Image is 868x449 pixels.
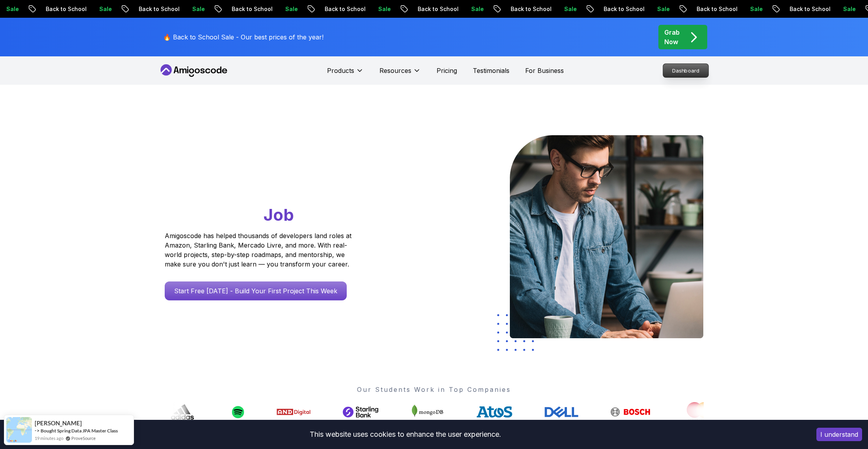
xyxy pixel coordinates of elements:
a: Start Free [DATE] - Build Your First Project This Week [165,281,347,300]
span: Job [264,205,294,225]
p: 🔥 Back to School Sale - Our best prices of the year! [163,32,323,42]
p: Sale [545,5,570,13]
button: Products [327,66,364,82]
a: Bought Spring Data JPA Master Class [41,428,118,434]
p: Sale [638,5,663,13]
div: This website uses cookies to enhance the user experience. [6,426,805,443]
p: Back to School [677,5,731,13]
p: Back to School [119,5,173,13]
p: Sale [452,5,477,13]
p: Sale [266,5,291,13]
p: Resources [379,66,411,75]
span: -> [35,427,40,434]
p: Products [327,66,354,75]
img: hero [510,135,703,338]
span: 19 minutes ago [35,435,63,442]
p: Back to School [26,5,80,13]
p: Back to School [770,5,824,13]
a: Dashboard [663,63,709,78]
p: Our Students Work in Top Companies [165,385,704,394]
p: Grab Now [664,28,680,47]
a: Testimonials [473,66,509,75]
p: Sale [731,5,756,13]
p: Back to School [491,5,545,13]
p: Dashboard [663,64,708,77]
p: Back to School [305,5,359,13]
p: Sale [359,5,384,13]
img: provesource social proof notification image [6,417,32,443]
p: Sale [173,5,198,13]
button: Resources [379,66,421,82]
p: Back to School [584,5,638,13]
p: Sale [824,5,849,13]
a: Pricing [437,66,457,75]
a: ProveSource [71,435,96,442]
p: Back to School [212,5,266,13]
p: Sale [80,5,105,13]
p: Amigoscode has helped thousands of developers land roles at Amazon, Starling Bank, Mercado Livre,... [165,231,354,269]
h1: Go From Learning to Hired: Master Java, Spring Boot & Cloud Skills That Get You the [165,135,382,226]
span: [PERSON_NAME] [35,420,82,427]
a: For Business [525,66,564,75]
button: Accept cookies [816,428,862,441]
p: Back to School [398,5,452,13]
